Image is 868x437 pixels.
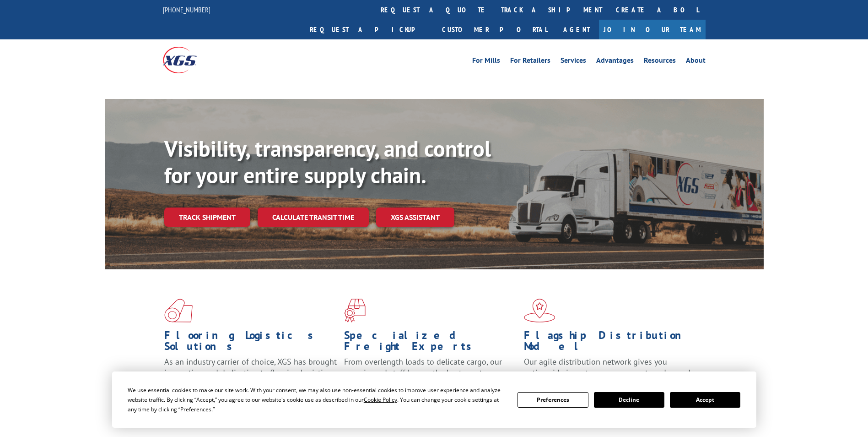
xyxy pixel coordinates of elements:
span: Preferences [180,405,211,413]
b: Visibility, transparency, and control for your entire supply chain. [164,134,491,189]
div: Cookie Consent Prompt [112,371,756,428]
img: xgs-icon-total-supply-chain-intelligence-red [164,299,193,322]
a: XGS ASSISTANT [376,208,454,227]
a: [PHONE_NUMBER] [163,5,210,14]
a: For Mills [472,57,500,67]
img: xgs-icon-flagship-distribution-model-red [524,299,555,322]
a: Advantages [596,57,634,67]
a: Agent [554,20,599,39]
a: Track shipment [164,208,250,227]
h1: Flagship Distribution Model [524,330,697,356]
button: Accept [670,392,740,408]
a: About [686,57,706,67]
a: Services [561,57,586,67]
a: Resources [644,57,676,67]
button: Decline [594,392,664,408]
span: Cookie Policy [364,396,397,404]
a: Calculate transit time [258,208,369,227]
span: Our agile distribution network gives you nationwide inventory management on demand. [524,356,692,378]
button: Preferences [518,392,588,408]
span: As an industry carrier of choice, XGS has brought innovation and dedication to flooring logistics... [164,356,337,389]
a: Join Our Team [599,20,706,39]
div: We use essential cookies to make our site work. With your consent, we may also use non-essential ... [128,385,507,414]
h1: Specialized Freight Experts [344,330,517,356]
a: For Retailers [510,57,550,67]
p: From overlength loads to delicate cargo, our experienced staff knows the best way to move your fr... [344,356,517,397]
h1: Flooring Logistics Solutions [164,330,337,356]
img: xgs-icon-focused-on-flooring-red [344,299,366,322]
a: Request a pickup [303,20,435,39]
a: Customer Portal [435,20,554,39]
